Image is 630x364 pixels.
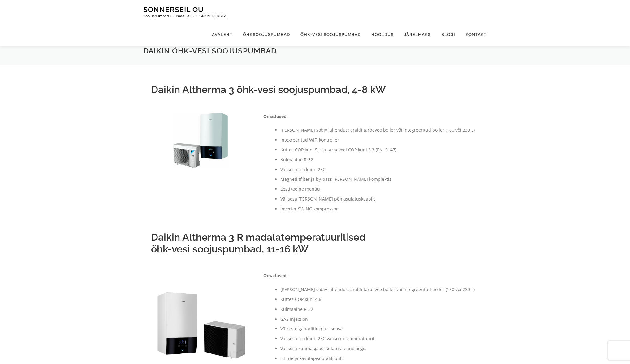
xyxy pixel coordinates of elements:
[280,146,476,154] li: Küttes COP kuni 5,1 ja tarbeveel COP kuni 3,3 (EN16147)
[460,23,487,46] a: Kontakt
[280,315,476,323] li: GAS Injection
[280,176,476,183] li: Magnetiitfilter ja by-pass [PERSON_NAME] komplektis
[151,113,251,169] img: daikin-erga08dv-ehbx08d9w-800x800
[280,136,476,144] li: Integreeritud WIFI kontroller
[436,23,460,46] a: Blogi
[143,46,487,56] h1: Daikin õhk-vesi soojuspumbad
[263,113,287,119] strong: Omadused
[143,5,204,14] a: Sonnerseil OÜ
[280,156,476,163] li: Külmaaine R-32
[366,23,399,46] a: Hooldus
[280,166,476,173] li: Välisosa töö kuni -25C
[280,185,476,193] li: Eestikeelne menüü
[280,296,476,303] li: Küttes COP kuni 4,6
[151,84,479,95] h2: Daikin Altherma 3 õhk-vesi soojuspumbad, 4-8 kW
[263,272,476,279] p: :
[280,345,476,352] li: Välisosa kuuma gaasi sulatus tehnoloogia
[280,126,476,134] li: [PERSON_NAME] sobiv lahendus: eraldi tarbevee boiler või integreeritud boiler (180 või 230 L)
[280,335,476,342] li: Välisosa töö kuni -25C välisõhu temperatuuril
[151,231,479,255] h2: Daikin Altherma 3 R madalatemperatuurilised õhk-vesi soojuspumbad, 11-16 kW
[280,195,476,203] li: Välisosa [PERSON_NAME] põhjasulatuskaablit
[263,273,287,278] strong: Omadused
[280,286,476,293] li: [PERSON_NAME] sobiv lahendus: eraldi tarbevee boiler või integreeritud boiler (180 või 230 L)
[207,23,238,46] a: Avaleht
[280,325,476,332] li: Väikeste gabariitidega siseosa
[280,306,476,313] li: Külmaaine R-32
[143,14,228,18] p: Soojuspumbad Hiiumaal ja [GEOGRAPHIC_DATA]
[280,355,476,362] li: Lihtne ja kasutajasõbralik pult
[238,23,295,46] a: Õhksoojuspumbad
[399,23,436,46] a: Järelmaks
[263,113,476,120] p: :
[280,205,476,213] li: Inverter SWING kompressor
[295,23,366,46] a: Õhk-vesi soojuspumbad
